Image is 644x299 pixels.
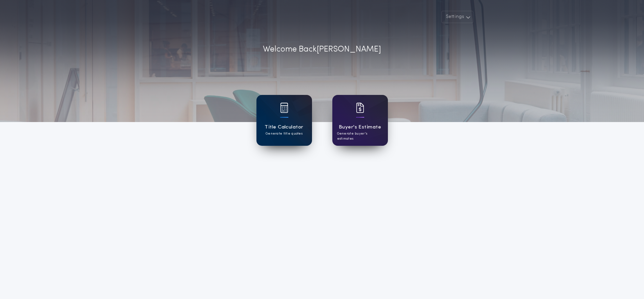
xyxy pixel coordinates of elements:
[266,131,303,136] p: Generate title quotes
[256,95,312,146] a: card iconTitle CalculatorGenerate title quotes
[441,11,473,23] button: Settings
[265,123,303,131] h1: Title Calculator
[356,103,364,113] img: card icon
[339,123,381,131] h1: Buyer's Estimate
[263,43,381,56] p: Welcome Back [PERSON_NAME]
[337,131,383,141] p: Generate buyer's estimates
[332,95,388,146] a: card iconBuyer's EstimateGenerate buyer's estimates
[280,103,288,113] img: card icon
